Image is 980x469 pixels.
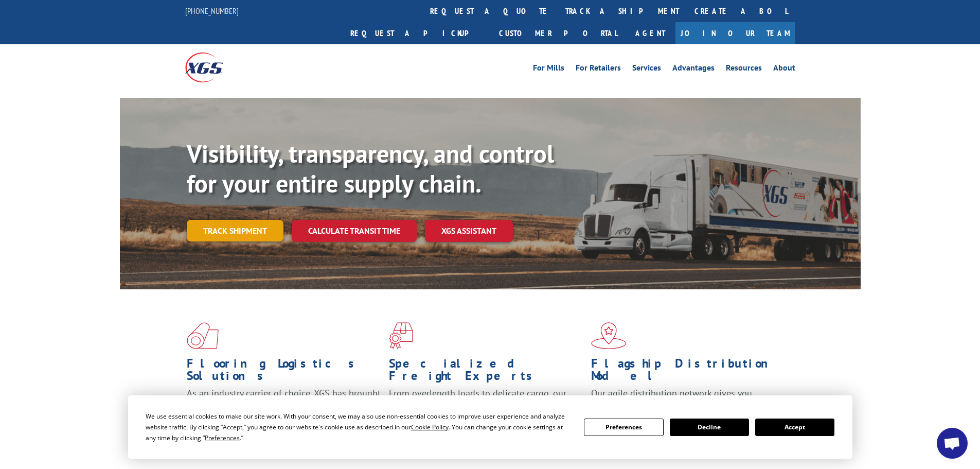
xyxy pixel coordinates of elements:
button: Accept [755,419,834,436]
a: Join Our Team [675,22,795,44]
span: Cookie Policy [411,423,449,431]
div: Open chat [937,428,968,459]
a: Agent [625,22,675,44]
a: For Retailers [576,64,621,75]
span: Preferences [205,433,240,442]
img: xgs-icon-total-supply-chain-intelligence-red [187,322,219,349]
a: Advantages [672,64,715,75]
img: xgs-icon-focused-on-flooring-red [389,322,413,349]
span: Our agile distribution network gives you nationwide inventory management on demand. [591,387,780,411]
h1: Flooring Logistics Solutions [187,357,381,387]
a: Calculate transit time [292,220,417,242]
div: We use essential cookies to make our site work. With your consent, we may also use non-essential ... [146,411,572,443]
a: About [773,64,795,75]
a: Resources [726,64,762,75]
img: xgs-icon-flagship-distribution-model-red [591,322,627,349]
a: Track shipment [187,220,283,241]
button: Decline [670,419,749,436]
span: As an industry carrier of choice, XGS has brought innovation and dedication to flooring logistics... [187,387,381,424]
h1: Specialized Freight Experts [389,357,583,387]
button: Preferences [584,419,663,436]
a: XGS ASSISTANT [425,220,513,242]
a: Request a pickup [343,22,491,44]
a: Customer Portal [491,22,625,44]
a: For Mills [533,64,564,75]
p: From overlength loads to delicate cargo, our experienced staff knows the best way to move your fr... [389,387,583,433]
a: [PHONE_NUMBER] [185,6,239,16]
b: Visibility, transparency, and control for your entire supply chain. [187,137,554,199]
div: Cookie Consent Prompt [128,395,852,459]
a: Services [632,64,661,75]
h1: Flagship Distribution Model [591,357,786,387]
